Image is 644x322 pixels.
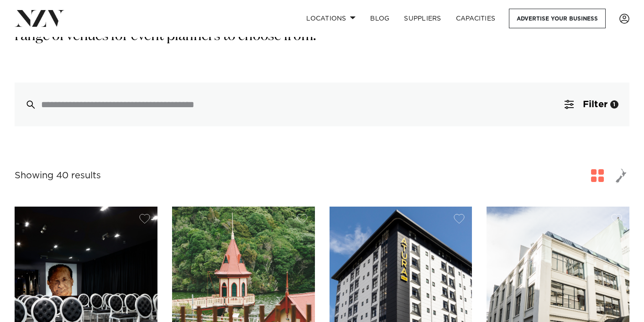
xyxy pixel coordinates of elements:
[610,100,618,109] div: 1
[449,9,503,28] a: Capacities
[299,9,363,28] a: Locations
[363,9,397,28] a: BLOG
[397,9,448,28] a: SUPPLIERS
[15,169,101,183] div: Showing 40 results
[583,100,607,109] span: Filter
[15,10,64,26] img: nzv-logo.png
[554,83,629,126] button: Filter1
[509,9,606,28] a: Advertise your business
